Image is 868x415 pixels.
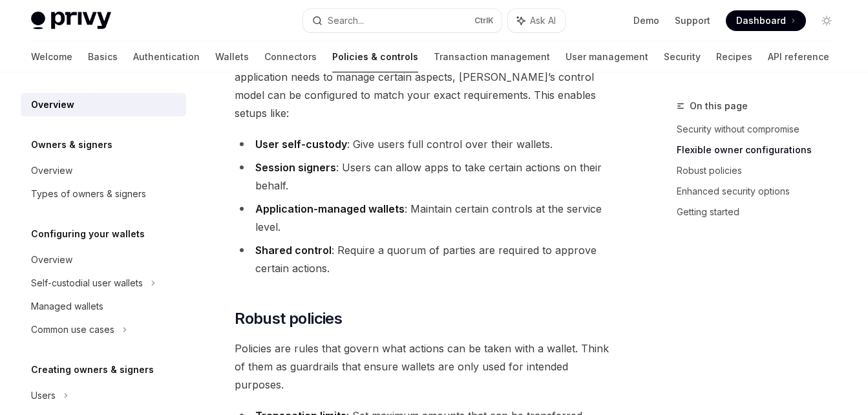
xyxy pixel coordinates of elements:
[31,388,56,403] div: Users
[474,16,494,26] span: Ctrl K
[664,41,701,72] a: Security
[31,163,72,178] div: Overview
[677,140,847,160] a: Flexible owner configurations
[31,275,143,291] div: Self-custodial user wallets
[31,322,114,337] div: Common use cases
[255,244,332,257] strong: Shared control
[235,308,342,329] span: Robust policies
[235,241,617,277] li: : Require a quorum of parties are required to approve certain actions.
[328,13,364,28] div: Search...
[31,41,72,72] a: Welcome
[21,93,186,116] a: Overview
[716,41,752,72] a: Recipes
[21,295,186,318] a: Managed wallets
[133,41,200,72] a: Authentication
[31,186,146,202] div: Types of owners & signers
[31,362,154,378] h5: Creating owners & signers
[88,41,118,72] a: Basics
[235,135,617,153] li: : Give users full control over their wallets.
[434,41,550,72] a: Transaction management
[264,41,317,72] a: Connectors
[255,202,405,215] strong: Application-managed wallets
[633,14,659,27] a: Demo
[31,97,74,112] div: Overview
[508,9,565,32] button: Ask AI
[677,119,847,140] a: Security without compromise
[235,50,617,122] span: Whether you want users to have complete control of their wallets or your application needs to man...
[677,181,847,202] a: Enhanced security options
[235,158,617,195] li: : Users can allow apps to take certain actions on their behalf.
[255,138,347,151] strong: User self-custody
[690,98,748,114] span: On this page
[31,226,145,242] h5: Configuring your wallets
[235,339,617,394] span: Policies are rules that govern what actions can be taken with a wallet. Think of them as guardrai...
[566,41,648,72] a: User management
[816,10,837,31] button: Toggle dark mode
[31,12,111,30] img: light logo
[31,299,103,314] div: Managed wallets
[303,9,502,32] button: Search...CtrlK
[677,202,847,222] a: Getting started
[726,10,806,31] a: Dashboard
[21,182,186,206] a: Types of owners & signers
[21,159,186,182] a: Overview
[530,14,556,27] span: Ask AI
[31,137,112,153] h5: Owners & signers
[31,252,72,268] div: Overview
[677,160,847,181] a: Robust policies
[215,41,249,72] a: Wallets
[21,248,186,271] a: Overview
[332,41,418,72] a: Policies & controls
[235,200,617,236] li: : Maintain certain controls at the service level.
[255,161,336,174] strong: Session signers
[736,14,786,27] span: Dashboard
[675,14,710,27] a: Support
[768,41,829,72] a: API reference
